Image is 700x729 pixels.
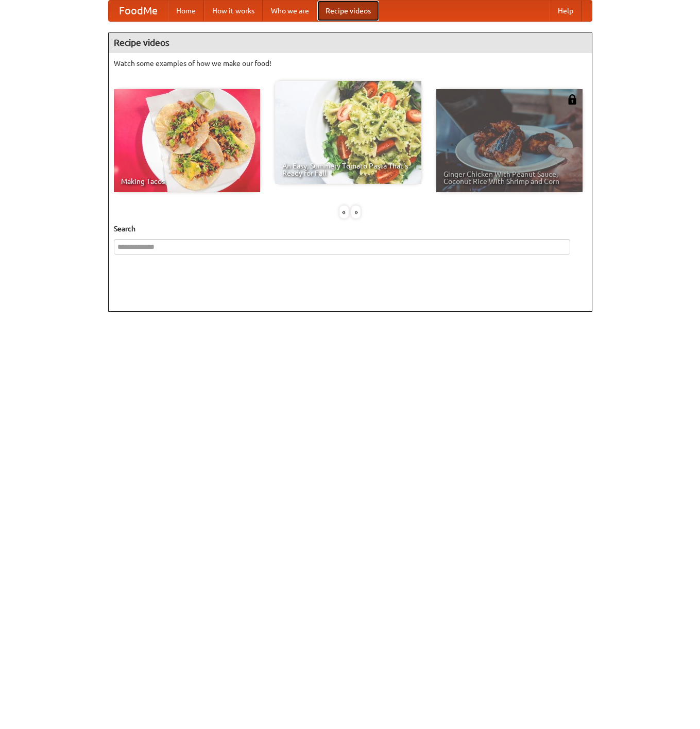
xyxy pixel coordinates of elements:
a: Home [168,1,204,21]
h5: Search [114,224,587,234]
img: 483408.png [567,94,577,105]
a: An Easy, Summery Tomato Pasta That's Ready for Fall [275,81,421,184]
a: How it works [204,1,263,21]
div: « [339,206,349,218]
p: Watch some examples of how we make our food! [114,58,587,69]
a: Recipe videos [317,1,379,21]
a: Who we are [263,1,317,21]
div: » [351,206,361,218]
span: Making Tacos [121,178,253,185]
h4: Recipe videos [109,32,592,53]
a: Making Tacos [114,89,260,192]
span: An Easy, Summery Tomato Pasta That's Ready for Fall [282,162,414,177]
a: Help [550,1,582,21]
a: FoodMe [109,1,168,21]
